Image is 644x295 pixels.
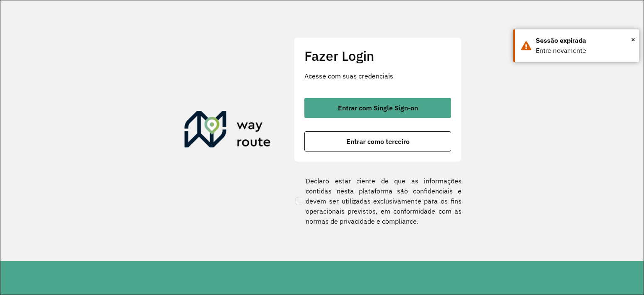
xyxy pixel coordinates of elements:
button: button [304,98,451,118]
div: Entre novamente [536,46,633,56]
h2: Fazer Login [304,48,451,64]
span: × [631,33,635,46]
div: Sessão expirada [536,36,633,46]
span: Entrar como terceiro [346,138,410,145]
img: Roteirizador AmbevTech [184,111,271,151]
label: Declaro estar ciente de que as informações contidas nesta plataforma são confidenciais e devem se... [294,176,462,226]
button: Close [631,33,635,46]
button: button [304,131,451,151]
p: Acesse com suas credenciais [304,71,451,81]
span: Entrar com Single Sign-on [338,104,418,111]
